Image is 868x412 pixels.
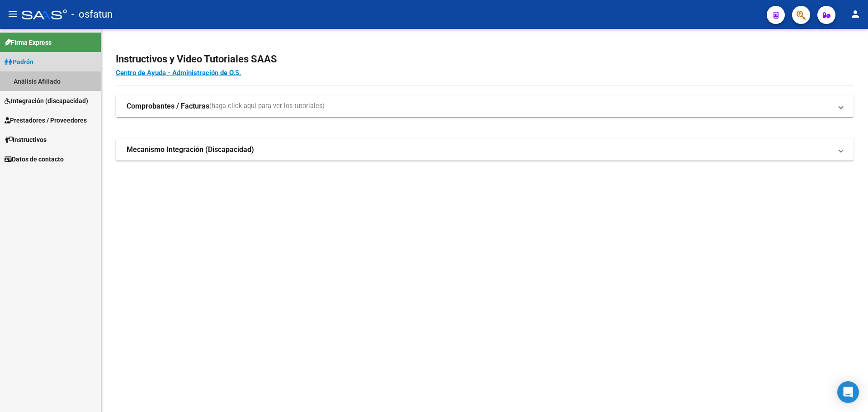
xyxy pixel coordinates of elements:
[116,95,854,117] mat-expansion-panel-header: Comprobantes / Facturas(haga click aquí para ver los tutoriales)
[127,145,254,155] strong: Mecanismo Integración (Discapacidad)
[837,381,859,403] div: Open Intercom Messenger
[116,69,241,77] a: Centro de Ayuda - Administración de O.S.
[116,139,854,161] mat-expansion-panel-header: Mecanismo Integración (Discapacidad)
[850,9,861,19] mat-icon: person
[5,96,88,106] span: Integración (discapacidad)
[71,5,113,24] span: - osfatun
[5,57,33,67] span: Padrón
[7,9,18,19] mat-icon: menu
[5,154,64,164] span: Datos de contacto
[5,115,87,125] span: Prestadores / Proveedores
[127,101,209,111] strong: Comprobantes / Facturas
[5,135,47,145] span: Instructivos
[209,101,325,111] span: (haga click aquí para ver los tutoriales)
[116,51,854,68] h2: Instructivos y Video Tutoriales SAAS
[5,38,52,47] span: Firma Express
